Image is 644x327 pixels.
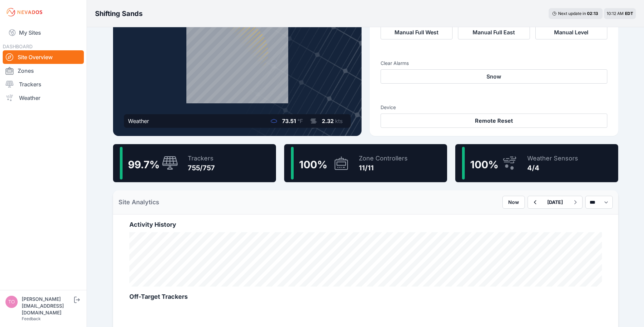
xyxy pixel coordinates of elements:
button: Snow [381,69,607,84]
img: tom.root@energixrenewables.com [5,296,18,308]
a: My Sites [3,24,84,41]
a: 99.7%Trackers755/757 [113,144,276,182]
a: Feedback [22,316,41,321]
span: °F [297,118,303,124]
a: Weather [3,91,84,105]
img: Nevados [5,7,43,18]
button: Remote Reset [381,114,607,128]
a: Zones [3,64,84,78]
button: Manual Full West [381,25,453,39]
div: 755/757 [188,163,215,173]
button: Manual Level [535,25,607,39]
div: Weather Sensors [527,154,578,163]
div: 02 : 13 [587,11,599,16]
button: [DATE] [542,196,568,208]
h3: Clear Alarms [381,60,607,67]
h3: Shifting Sands [95,9,143,18]
span: 100 % [299,158,327,171]
span: 99.7 % [128,158,160,171]
div: 11/11 [359,163,408,173]
span: 2.32 [322,118,334,124]
h2: Site Analytics [118,197,159,207]
span: DASHBOARD [3,44,33,49]
div: Weather [128,117,149,125]
div: Trackers [188,154,215,163]
h2: Off-Target Trackers [129,292,602,302]
h3: Device [381,104,607,111]
a: 100%Weather Sensors4/4 [455,144,618,182]
div: [PERSON_NAME][EMAIL_ADDRESS][DOMAIN_NAME] [22,296,73,316]
span: 100 % [470,158,498,171]
span: kts [335,118,343,124]
span: Next update in [558,11,586,16]
button: Now [502,196,525,209]
span: 73.51 [282,118,296,124]
button: Manual Full East [458,25,530,39]
div: Zone Controllers [359,154,408,163]
nav: Breadcrumb [95,5,143,22]
h2: Activity History [129,220,602,229]
a: 100%Zone Controllers11/11 [284,144,447,182]
a: Trackers [3,78,84,91]
a: Site Overview [3,50,84,64]
div: 4/4 [527,163,578,173]
span: 10:12 AM [607,11,624,16]
span: EDT [625,11,633,16]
